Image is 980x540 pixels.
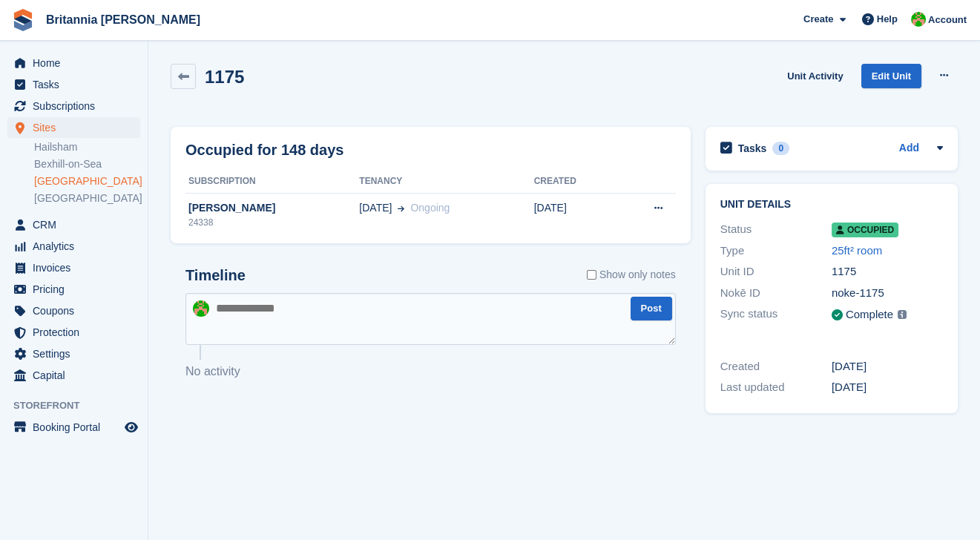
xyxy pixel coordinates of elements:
img: stora-icon-8386f47178a22dfd0bd8f6a31ec36ba5ce8667c1dd55bd0f319d3a0aa187defe.svg [12,9,34,31]
a: menu [7,279,140,300]
a: menu [7,96,140,116]
div: noke-1175 [832,285,943,302]
div: Complete [846,306,893,323]
p: No activity [185,363,676,381]
div: [DATE] [832,358,943,375]
a: 25ft² room [832,244,882,257]
th: Subscription [185,170,359,194]
div: Sync status [720,306,832,324]
a: menu [7,300,140,321]
span: [DATE] [359,200,392,216]
a: [GEOGRAPHIC_DATA] [34,174,140,188]
div: Unit ID [720,263,832,280]
h2: 1175 [205,67,244,87]
span: Create [803,12,833,27]
span: Coupons [33,300,122,321]
span: Invoices [33,257,122,278]
a: Preview store [122,418,140,436]
a: Bexhill-on-Sea [34,157,140,171]
span: Analytics [33,236,122,257]
span: Ongoing [410,202,450,214]
span: Tasks [33,74,122,95]
a: menu [7,365,140,386]
h2: Tasks [738,142,767,155]
a: Britannia [PERSON_NAME] [40,7,206,32]
a: Hailsham [34,140,140,154]
span: Help [877,12,898,27]
img: Wendy Thorp [193,300,209,317]
th: Created [534,170,616,194]
a: menu [7,417,140,438]
span: Booking Portal [33,417,122,438]
div: 1175 [832,263,943,280]
img: Wendy Thorp [911,12,926,27]
a: menu [7,117,140,138]
span: Occupied [832,223,898,237]
a: Unit Activity [781,64,849,88]
span: Sites [33,117,122,138]
span: Subscriptions [33,96,122,116]
a: menu [7,343,140,364]
span: Pricing [33,279,122,300]
div: 0 [772,142,789,155]
th: Tenancy [359,170,533,194]
div: Nokē ID [720,285,832,302]
a: Add [899,140,919,157]
div: [PERSON_NAME] [185,200,359,216]
a: Edit Unit [861,64,921,88]
span: Capital [33,365,122,386]
div: [DATE] [832,379,943,396]
span: Home [33,53,122,73]
a: menu [7,236,140,257]
span: Protection [33,322,122,343]
h2: Unit details [720,199,943,211]
img: icon-info-grey-7440780725fd019a000dd9b08b2336e03edf1995a4989e88bcd33f0948082b44.svg [898,310,907,319]
a: menu [7,214,140,235]
div: Status [720,221,832,238]
input: Show only notes [587,267,596,283]
h2: Timeline [185,267,246,284]
div: Last updated [720,379,832,396]
a: menu [7,53,140,73]
span: CRM [33,214,122,235]
span: Storefront [13,398,148,413]
button: Post [631,297,672,321]
div: Created [720,358,832,375]
a: menu [7,322,140,343]
td: [DATE] [534,193,616,237]
div: Type [720,243,832,260]
span: Settings [33,343,122,364]
a: [GEOGRAPHIC_DATA] [34,191,140,205]
a: menu [7,74,140,95]
span: Account [928,13,967,27]
a: menu [7,257,140,278]
label: Show only notes [587,267,676,283]
h2: Occupied for 148 days [185,139,343,161]
div: 24338 [185,216,359,229]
